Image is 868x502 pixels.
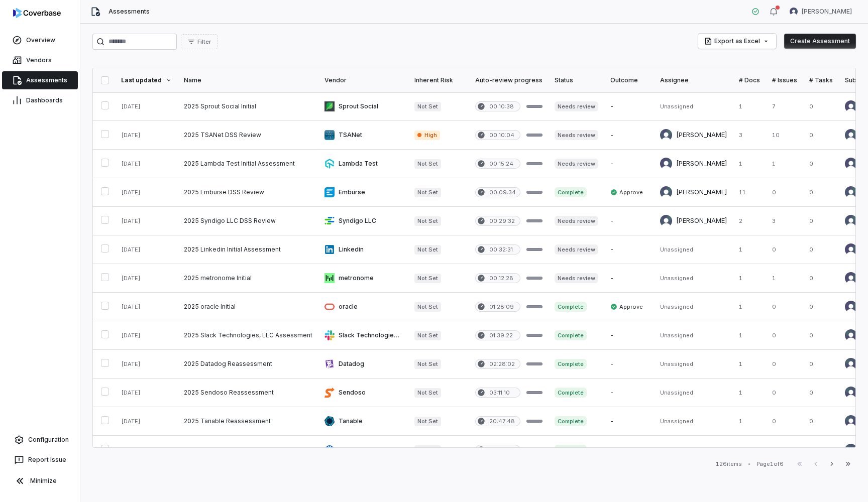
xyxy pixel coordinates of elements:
[604,150,654,178] td: -
[604,350,654,379] td: -
[809,76,833,84] div: # Tasks
[845,387,857,399] img: Prateek Paliwal avatar
[845,444,857,456] img: Prateek Paliwal avatar
[604,92,654,121] td: -
[26,56,52,64] span: Vendors
[13,8,61,18] img: logo-D7KZi-bG.svg
[845,186,857,198] img: Rachelle Guli avatar
[698,34,776,49] button: Export as Excel
[845,129,857,141] img: Rachelle Guli avatar
[604,379,654,407] td: -
[30,477,57,485] span: Minimize
[604,407,654,436] td: -
[845,415,857,427] img: Prateek Paliwal avatar
[26,96,63,104] span: Dashboards
[108,8,150,16] span: Assessments
[324,76,402,84] div: Vendor
[845,358,857,370] img: Prateek Paliwal avatar
[660,158,672,170] img: Garima Dhaundiyal avatar
[660,76,727,84] div: Assignee
[845,329,857,341] img: Prateek Paliwal avatar
[845,301,857,313] img: Garima Dhaundiyal avatar
[604,235,654,264] td: -
[748,460,750,467] div: •
[181,34,218,49] button: Filter
[660,215,672,227] img: Rachelle Guli avatar
[555,76,598,84] div: Status
[2,51,78,69] a: Vendors
[772,76,797,84] div: # Issues
[4,431,76,449] a: Configuration
[845,158,857,170] img: Garima Dhaundiyal avatar
[4,471,76,491] button: Minimize
[784,4,858,19] button: Garima Dhaundiyal avatar[PERSON_NAME]
[604,121,654,150] td: -
[660,186,672,198] img: Rachelle Guli avatar
[845,272,857,284] img: Garima Dhaundiyal avatar
[26,36,55,44] span: Overview
[784,34,856,49] button: Create Assessment
[28,456,66,464] span: Report Issue
[2,31,78,49] a: Overview
[604,264,654,293] td: -
[845,215,857,227] img: Rachelle Guli avatar
[604,321,654,350] td: -
[739,76,760,84] div: # Docs
[604,207,654,235] td: -
[414,76,463,84] div: Inherent Risk
[756,460,784,468] div: Page 1 of 6
[28,436,69,444] span: Configuration
[184,76,312,84] div: Name
[604,436,654,464] td: -
[660,129,672,141] img: Rachelle Guli avatar
[2,91,78,109] a: Dashboards
[2,71,78,89] a: Assessments
[475,76,542,84] div: Auto-review progress
[845,243,857,256] img: Garima Dhaundiyal avatar
[26,76,67,84] span: Assessments
[790,8,798,16] img: Garima Dhaundiyal avatar
[4,451,76,469] button: Report Issue
[716,460,742,468] div: 126 items
[845,100,857,112] img: Garima Dhaundiyal avatar
[802,8,852,16] span: [PERSON_NAME]
[121,76,172,84] div: Last updated
[610,76,648,84] div: Outcome
[197,38,211,46] span: Filter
